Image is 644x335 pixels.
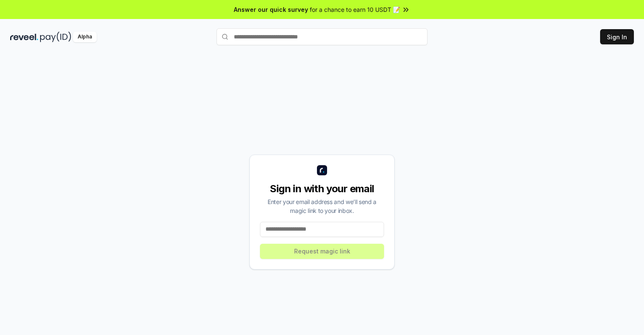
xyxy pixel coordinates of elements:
[260,182,384,196] div: Sign in with your email
[40,32,71,42] img: pay_id
[317,165,327,175] img: logo_small
[10,32,38,42] img: reveel_dark
[600,29,634,44] button: Sign In
[310,5,400,14] span: for a chance to earn 10 USDT 📝
[73,32,97,42] div: Alpha
[260,197,384,215] div: Enter your email address and we’ll send a magic link to your inbox.
[234,5,308,14] span: Answer our quick survey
